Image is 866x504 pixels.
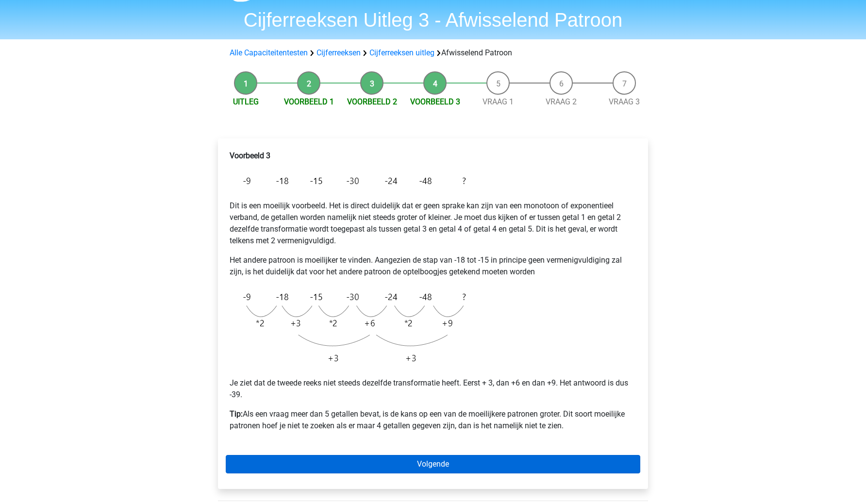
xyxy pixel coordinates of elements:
[230,409,243,419] b: Tip:
[609,97,640,106] a: Vraag 3
[233,97,259,106] a: Uitleg
[230,169,471,192] img: Alternating_Example_3_1.png
[226,47,640,59] div: Afwisselend Patroon
[410,97,460,106] a: Voorbeeld 3
[284,97,334,106] a: Voorbeeld 1
[230,200,636,247] p: Dit is een moeilijk voorbeeld. Het is direct duidelijk dat er geen sprake kan zijn van een monoto...
[210,8,656,32] h1: Cijferreeksen Uitleg 3 - Afwisselend Patroon
[483,97,514,106] a: Vraag 1
[316,48,361,57] a: Cijferreeksen
[230,377,636,401] p: Je ziet dat de tweede reeks niet steeds dezelfde transformatie heeft. Eerst + 3, dan +6 en dan +9...
[347,97,397,106] a: Voorbeeld 2
[230,48,308,57] a: Alle Capaciteitentesten
[226,455,640,473] a: Volgende
[230,408,636,432] p: Als een vraag meer dan 5 getallen bevat, is de kans op een van de moeilijkere patronen groter. Di...
[230,151,270,160] b: Voorbeeld 3
[230,254,636,278] p: Het andere patroon is moeilijker te vinden. Aangezien de stap van -18 tot -15 in principe geen ve...
[369,48,434,57] a: Cijferreeksen uitleg
[546,97,577,106] a: Vraag 2
[230,286,471,370] img: Alternating_Example_3_2.png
